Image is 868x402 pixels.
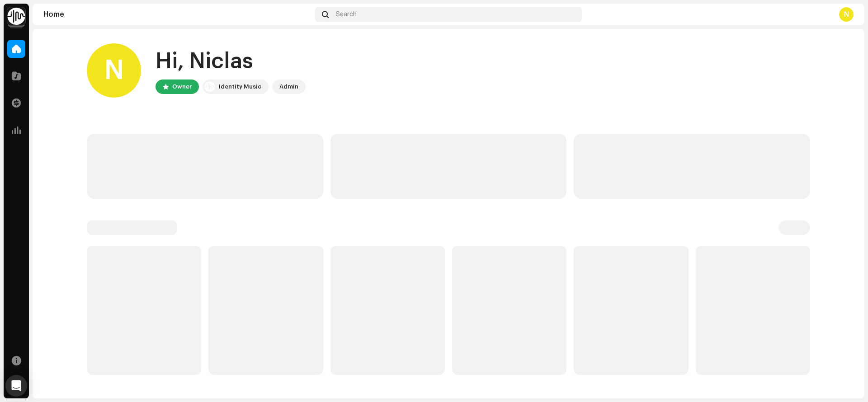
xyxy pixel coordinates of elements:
span: Search [336,11,357,18]
div: Open Intercom Messenger [5,375,27,397]
div: Home [43,11,311,18]
div: Admin [279,81,298,92]
div: N [839,7,854,22]
div: Owner [172,81,192,92]
div: Identity Music [219,81,261,92]
div: N [87,43,141,98]
div: Hi, Niclas [156,47,306,76]
img: 0f74c21f-6d1c-4dbc-9196-dbddad53419e [204,81,215,92]
img: 0f74c21f-6d1c-4dbc-9196-dbddad53419e [7,7,25,25]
